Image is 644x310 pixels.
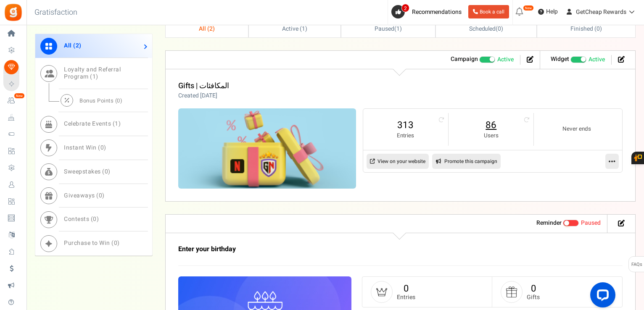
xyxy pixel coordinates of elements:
a: 313 [372,118,440,132]
img: Gratisfaction [4,3,23,22]
strong: Reminder [536,218,562,227]
span: Active ( ) [282,24,307,33]
p: Created [DATE] [178,92,229,100]
span: Active [497,55,514,64]
a: Promote this campaign [432,154,501,169]
span: All ( ) [64,41,82,50]
span: Active [589,55,605,64]
a: 2 Recommendations [391,5,465,18]
span: Paused [581,218,601,227]
a: View on your website [367,154,429,169]
span: 2 [401,4,409,12]
a: 0 [404,282,409,295]
small: Never ends [542,125,611,133]
span: All ( ) [199,24,215,33]
span: Purchase to Win ( ) [64,239,120,247]
span: 0 [100,143,104,152]
small: Gifts [527,294,540,300]
a: 86 [457,118,525,132]
span: 0 [93,215,97,223]
h3: Gratisfaction [25,4,87,21]
em: New [14,93,25,99]
small: Users [457,132,525,140]
a: New [3,94,23,108]
span: Recommendations [412,8,462,16]
span: ( ) [469,24,503,33]
span: 1 [302,24,305,33]
span: 1 [396,24,400,33]
span: GetCheap Rewards [576,8,626,16]
span: Finished ( ) [570,24,602,33]
span: Celebrate Events ( ) [64,119,121,128]
span: Paused [375,24,394,33]
span: Instant Win ( ) [64,143,106,152]
strong: Widget [551,55,569,63]
span: FAQs [631,257,642,273]
a: Gifts | المكافئات [178,80,229,92]
li: Widget activated [544,55,612,65]
small: Entries [397,294,415,300]
h3: Enter your birthday [178,246,534,253]
strong: Campaign [451,55,478,63]
span: Contests ( ) [64,215,99,223]
span: Giveaways ( ) [64,191,105,200]
a: 0 [531,282,536,295]
a: Book a call [468,5,509,18]
span: 1 [92,72,96,81]
span: Loyalty and Referral Program ( ) [64,65,121,81]
span: Scheduled [469,24,496,33]
span: 0 [114,239,118,247]
span: 0 [99,191,103,200]
small: Entries [372,132,440,140]
a: Help [535,5,561,18]
span: 0 [596,24,600,33]
span: 2 [209,24,213,33]
span: 1 [115,119,119,128]
span: ( ) [375,24,402,33]
span: Bonus Points ( ) [79,96,122,104]
span: 0 [105,167,108,176]
span: 0 [117,96,120,104]
em: New [523,5,534,11]
span: Sweepstakes ( ) [64,167,111,176]
span: 0 [498,24,501,33]
span: 2 [76,41,79,50]
span: Help [544,8,558,16]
